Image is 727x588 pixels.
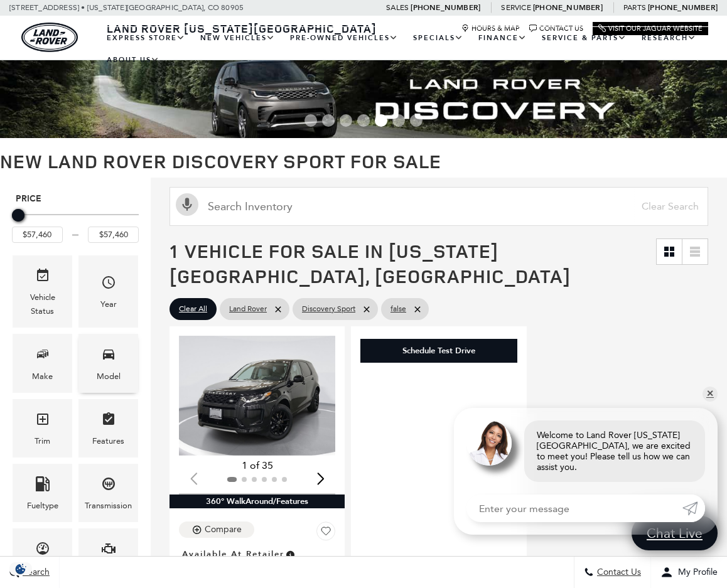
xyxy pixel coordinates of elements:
div: 1 of 35 [179,459,335,473]
a: Grid View [657,239,682,264]
img: Opt-Out Icon [6,562,35,575]
img: Land Rover [21,23,78,52]
a: New Vehicles [193,27,283,49]
span: Parts [623,3,646,12]
section: Click to Open Cookie Consent Modal [6,562,35,575]
a: Service & Parts [534,27,634,49]
img: 2025 Land Rover Discovery Sport S 1 [179,336,338,456]
div: Trim [35,434,50,448]
span: Go to slide 7 [410,114,423,127]
div: EngineEngine [78,528,138,587]
span: Fueltype [35,473,50,499]
div: Welcome to Land Rover [US_STATE][GEOGRAPHIC_DATA], we are excited to meet you! Please tell us how... [524,420,705,482]
input: Enter your message [466,494,682,522]
a: Submit [682,494,705,522]
span: Go to slide 2 [322,114,335,127]
div: Schedule Test Drive [360,339,517,363]
input: Maximum [88,227,139,243]
a: [STREET_ADDRESS] • [US_STATE][GEOGRAPHIC_DATA], CO 80905 [9,3,244,12]
div: Maximum Price [12,209,24,222]
button: Compare Vehicle [179,521,254,538]
div: MakeMake [13,334,72,392]
a: Research [634,27,704,49]
div: Compare [205,524,242,535]
a: [PHONE_NUMBER] [411,3,480,13]
a: Pre-Owned Vehicles [283,27,406,49]
div: Transmission [85,499,132,513]
a: land-rover [21,23,78,52]
span: Make [35,343,50,369]
span: Service [501,3,530,12]
svg: Click to toggle on voice search [176,193,198,216]
a: Visit Our Jaguar Website [598,24,703,33]
button: Open user profile menu [651,557,727,588]
div: FeaturesFeatures [78,399,138,457]
span: Land Rover [US_STATE][GEOGRAPHIC_DATA] [107,21,377,36]
div: 1 / 2 [179,336,338,456]
a: Specials [406,27,471,49]
div: Next slide [312,465,329,493]
div: Features [92,434,124,448]
span: Go to slide 5 [375,114,387,127]
span: Land Rover [229,301,267,317]
span: Go to slide 4 [357,114,370,127]
nav: Main Navigation [99,27,708,71]
span: false [390,301,406,317]
div: Price [12,205,139,243]
a: EXPRESS STORE [99,27,193,49]
div: MileageMileage [13,528,72,587]
input: Search Inventory [170,187,708,226]
div: Year [100,297,117,311]
div: Make [32,370,53,383]
div: FueltypeFueltype [13,464,72,522]
span: Contact Us [594,567,641,578]
span: 1 Vehicle for Sale in [US_STATE][GEOGRAPHIC_DATA], [GEOGRAPHIC_DATA] [170,238,571,289]
div: Model [97,370,121,383]
span: Discovery Sport [302,301,355,317]
span: Mileage [35,538,50,564]
div: YearYear [78,255,138,328]
span: Model [101,343,116,369]
div: Schedule Test Drive [402,345,475,356]
span: Vehicle [35,265,50,291]
a: [PHONE_NUMBER] [533,3,603,13]
span: Transmission [101,473,116,499]
a: Contact Us [529,24,583,33]
div: 360° WalkAround/Features [170,494,345,508]
span: Go to slide 1 [304,114,317,127]
span: Available at Retailer [182,547,284,561]
h5: Price [16,193,135,205]
span: Features [101,409,116,434]
span: Go to slide 3 [340,114,352,127]
span: Go to slide 6 [392,114,405,127]
span: Engine [101,538,116,564]
span: Clear All [179,301,207,317]
a: Land Rover [US_STATE][GEOGRAPHIC_DATA] [99,21,384,36]
div: ModelModel [78,334,138,392]
a: [PHONE_NUMBER] [648,3,718,13]
span: My Profile [673,567,718,578]
div: Fueltype [27,499,58,513]
span: Year [101,272,116,297]
div: Vehicle Status [22,291,63,318]
a: Finance [471,27,534,49]
input: Minimum [12,227,63,243]
button: Save Vehicle [316,521,335,545]
span: Vehicle is in stock and ready for immediate delivery. Due to demand, availability is subject to c... [284,547,296,561]
a: Hours & Map [461,24,520,33]
a: About Us [99,49,167,71]
span: Trim [35,409,50,434]
div: VehicleVehicle Status [13,255,72,328]
div: TrimTrim [13,399,72,457]
img: Agent profile photo [466,420,512,466]
span: Sales [386,3,409,12]
div: TransmissionTransmission [78,464,138,522]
